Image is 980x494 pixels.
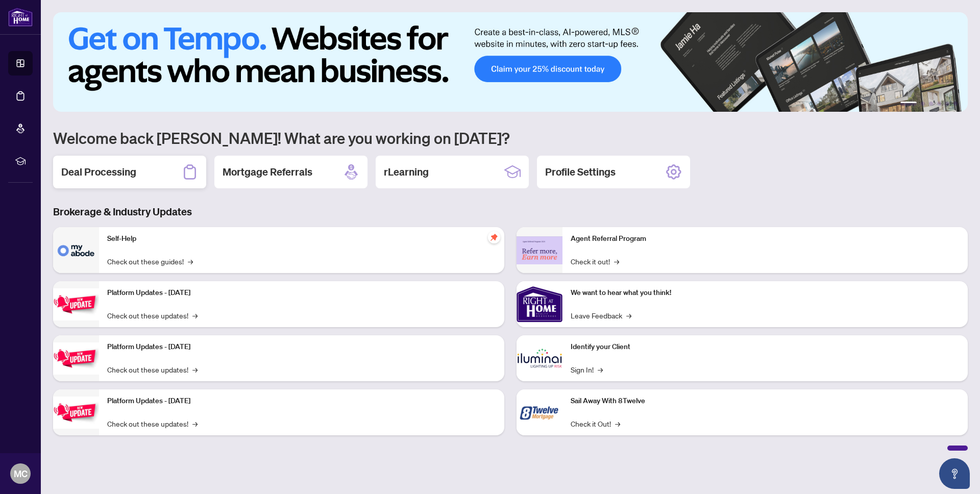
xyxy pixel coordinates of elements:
a: Leave Feedback→ [571,310,631,321]
img: logo [8,8,33,27]
h2: Mortgage Referrals [223,165,312,179]
img: Identify your Client [517,335,562,381]
button: Open asap [939,458,970,489]
a: Check out these updates!→ [107,310,198,321]
span: → [614,256,619,267]
button: 3 [929,102,933,106]
img: Sail Away With 8Twelve [517,389,562,435]
span: → [192,364,198,375]
h2: Deal Processing [61,165,136,179]
p: Self-Help [107,233,496,244]
button: 4 [937,102,941,106]
img: Platform Updates - July 21, 2025 [53,288,99,320]
p: Identify your Client [571,341,960,353]
a: Check out these updates!→ [107,364,198,375]
span: → [598,364,603,375]
p: Platform Updates - [DATE] [107,396,496,407]
p: Agent Referral Program [571,233,960,244]
p: We want to hear what you think! [571,287,960,299]
span: → [192,418,198,429]
img: Platform Updates - July 8, 2025 [53,342,99,375]
a: Check out these guides!→ [107,256,193,267]
span: MC [14,466,28,481]
img: Agent Referral Program [517,236,562,264]
span: → [626,310,631,321]
span: → [188,256,193,267]
a: Check out these updates!→ [107,418,198,429]
img: Platform Updates - June 23, 2025 [53,397,99,429]
span: → [615,418,620,429]
button: 1 [900,102,917,106]
h1: Welcome back [PERSON_NAME]! What are you working on [DATE]? [53,128,968,147]
span: → [192,310,198,321]
img: We want to hear what you think! [517,281,562,327]
h2: Profile Settings [545,165,616,179]
button: 2 [921,102,925,106]
a: Sign In!→ [571,364,603,375]
h2: rLearning [384,165,429,179]
span: pushpin [488,231,500,243]
img: Self-Help [53,227,99,273]
img: Slide 0 [53,12,968,112]
p: Sail Away With 8Twelve [571,396,960,407]
a: Check it out!→ [571,256,619,267]
button: 6 [953,102,958,106]
a: Check it Out!→ [571,418,620,429]
p: Platform Updates - [DATE] [107,341,496,353]
p: Platform Updates - [DATE] [107,287,496,299]
button: 5 [945,102,949,106]
h3: Brokerage & Industry Updates [53,205,968,219]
